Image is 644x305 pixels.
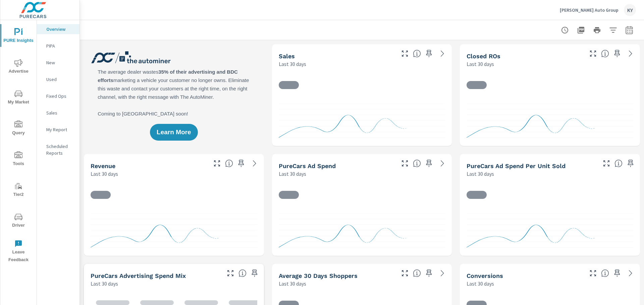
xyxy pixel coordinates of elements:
[157,129,191,135] span: Learn More
[279,170,306,178] p: Last 30 days
[467,162,566,169] h5: PureCars Ad Spend Per Unit Sold
[236,158,247,169] span: Save this to your personalized report
[467,60,494,68] p: Last 30 days
[150,124,198,141] button: Learn More
[2,240,35,264] span: Leave Feedback
[590,23,604,37] button: Print Report
[614,159,623,167] span: Average cost of advertising per each vehicle sold at the dealer over the selected date range. The...
[2,90,35,106] span: My Market
[279,60,306,68] p: Last 30 days
[399,48,410,59] button: Make Fullscreen
[46,109,74,116] p: Sales
[625,268,636,279] a: See more details in report
[91,280,118,288] p: Last 30 days
[625,48,636,59] a: See more details in report
[46,143,74,156] p: Scheduled Reports
[399,158,410,169] button: Make Fullscreen
[623,23,636,37] button: Select Date Range
[46,43,74,49] p: PIPA
[37,125,79,135] div: My Report
[46,93,74,99] p: Fixed Ops
[2,213,35,229] span: Driver
[37,108,79,118] div: Sales
[37,58,79,68] div: New
[46,126,74,133] p: My Report
[606,23,620,37] button: Apply Filters
[238,269,247,277] span: This table looks at how you compare to the amount of budget you spend per channel as opposed to y...
[424,48,434,59] span: Save this to your personalized report
[37,91,79,101] div: Fixed Ops
[0,20,37,266] div: nav menu
[612,268,623,279] span: Save this to your personalized report
[279,272,358,279] h5: Average 30 Days Shoppers
[46,59,74,66] p: New
[91,170,118,178] p: Last 30 days
[437,48,448,59] a: See more details in report
[279,53,295,60] h5: Sales
[624,4,636,16] div: KY
[91,162,115,169] h5: Revenue
[37,41,79,51] div: PIPA
[612,48,623,59] span: Save this to your personalized report
[437,268,448,279] a: See more details in report
[413,159,421,167] span: Total cost of media for all PureCars channels for the selected dealership group over the selected...
[225,159,233,167] span: Total sales revenue over the selected date range. [Source: This data is sourced from the dealer’s...
[46,76,74,83] p: Used
[279,162,336,169] h5: PureCars Ad Spend
[2,121,35,137] span: Query
[225,268,236,279] button: Make Fullscreen
[46,26,74,32] p: Overview
[601,158,612,169] button: Make Fullscreen
[413,269,421,277] span: A rolling 30 day total of daily Shoppers on the dealership website, averaged over the selected da...
[249,158,260,169] a: See more details in report
[467,170,494,178] p: Last 30 days
[601,50,609,58] span: Number of Repair Orders Closed by the selected dealership group over the selected time range. [So...
[249,268,260,279] span: Save this to your personalized report
[212,158,222,169] button: Make Fullscreen
[399,268,410,279] button: Make Fullscreen
[467,53,500,60] h5: Closed ROs
[279,280,306,288] p: Last 30 days
[2,28,35,45] span: PURE Insights
[588,48,598,59] button: Make Fullscreen
[91,272,186,279] h5: PureCars Advertising Spend Mix
[437,158,448,169] a: See more details in report
[413,50,421,58] span: Number of vehicles sold by the dealership over the selected date range. [Source: This data is sou...
[574,23,588,37] button: "Export Report to PDF"
[601,269,609,277] span: The number of dealer-specified goals completed by a visitor. [Source: This data is provided by th...
[625,158,636,169] span: Save this to your personalized report
[37,141,79,158] div: Scheduled Reports
[588,268,598,279] button: Make Fullscreen
[467,272,503,279] h5: Conversions
[560,7,619,13] p: [PERSON_NAME] Auto Group
[424,158,434,169] span: Save this to your personalized report
[37,24,79,34] div: Overview
[2,151,35,168] span: Tools
[37,74,79,84] div: Used
[2,182,35,199] span: Tier2
[467,280,494,288] p: Last 30 days
[2,59,35,75] span: Advertise
[424,268,434,279] span: Save this to your personalized report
